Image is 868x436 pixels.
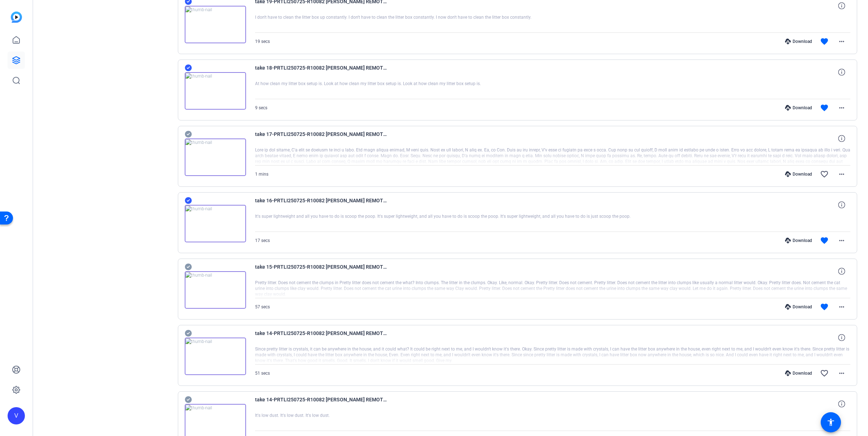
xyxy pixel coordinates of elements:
[781,370,816,376] div: Download
[185,338,246,375] img: thumb-nail
[8,407,25,424] div: V
[255,63,389,81] span: take 18-PRTLI250725-R10082 [PERSON_NAME] REMOTE DIRECT-2025-08-15-12-21-48-750-0
[185,138,246,176] img: thumb-nail
[185,72,246,110] img: thumb-nail
[820,170,829,179] mat-icon: favorite_border
[255,263,389,280] span: take 15-PRTLI250725-R10082 [PERSON_NAME] REMOTE DIRECT-2025-08-15-12-17-53-596-0
[781,105,816,111] div: Download
[820,104,829,112] mat-icon: favorite
[255,130,389,147] span: take 17-PRTLI250725-R10082 [PERSON_NAME] REMOTE DIRECT-2025-08-15-12-20-00-967-0
[820,236,829,245] mat-icon: favorite
[781,171,816,177] div: Download
[820,37,829,46] mat-icon: favorite
[185,205,246,242] img: thumb-nail
[255,304,270,309] span: 57 secs
[837,303,846,311] mat-icon: more_horiz
[837,37,846,46] mat-icon: more_horiz
[837,369,846,378] mat-icon: more_horiz
[827,418,835,427] mat-icon: accessibility
[837,170,846,179] mat-icon: more_horiz
[255,371,270,376] span: 51 secs
[255,196,389,213] span: take 16-PRTLI250725-R10082 [PERSON_NAME] REMOTE DIRECT-2025-08-15-12-19-18-783-0
[255,105,267,110] span: 9 secs
[255,329,389,346] span: take 14-PRTLI250725-R10082 [PERSON_NAME] REMOTE DIRECT-2025-08-15-12-16-46-345-0
[255,395,389,413] span: take 14-PRTLI250725-R10082 [PERSON_NAME] REMOTE DIRECT-2025-08-15-12-16-07-148-0
[255,172,268,177] span: 1 mins
[837,104,846,112] mat-icon: more_horiz
[820,369,829,378] mat-icon: favorite_border
[837,236,846,245] mat-icon: more_horiz
[11,12,22,23] img: blue-gradient.svg
[185,271,246,309] img: thumb-nail
[820,303,829,311] mat-icon: favorite
[185,6,246,43] img: thumb-nail
[781,238,816,243] div: Download
[255,238,270,243] span: 17 secs
[781,304,816,310] div: Download
[255,39,270,44] span: 19 secs
[781,39,816,44] div: Download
